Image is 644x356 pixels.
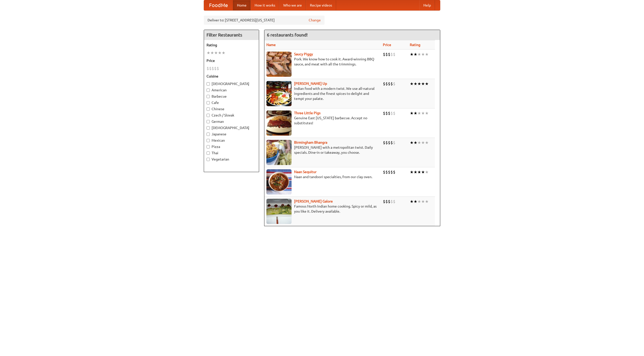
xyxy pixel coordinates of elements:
[383,81,385,87] li: $
[266,110,292,136] img: littlepigs.jpg
[414,81,417,87] li: ★
[390,140,393,145] li: $
[414,52,417,57] li: ★
[410,52,414,57] li: ★
[266,169,292,194] img: naansequitur.jpg
[390,169,393,175] li: $
[383,199,385,204] li: $
[266,52,292,77] img: saucy.jpg
[207,94,256,99] label: Barbecue
[421,52,425,57] li: ★
[393,169,395,175] li: $
[207,82,210,86] input: [DEMOGRAPHIC_DATA]
[390,199,393,204] li: $
[214,66,217,71] li: $
[207,150,256,155] label: Thai
[207,66,209,71] li: $
[266,57,379,67] p: Pork. We know how to cook it. Award-winning BBQ sauce, and meat with all the trimmings.
[385,140,388,145] li: $
[417,81,421,87] li: ★
[388,169,390,175] li: $
[207,81,256,86] label: [DEMOGRAPHIC_DATA]
[207,133,210,136] input: Japanese
[390,110,393,116] li: $
[417,199,421,204] li: ★
[209,66,212,71] li: $
[390,52,393,57] li: $
[207,120,210,123] input: German
[204,0,233,10] a: FoodMe
[207,145,210,148] input: Pizza
[207,100,256,105] label: Cafe
[425,81,429,87] li: ★
[421,110,425,116] li: ★
[385,110,388,116] li: $
[385,169,388,175] li: $
[417,140,421,145] li: ★
[214,50,218,56] li: ★
[207,138,256,143] label: Mexican
[222,50,225,56] li: ★
[207,101,210,104] input: Cafe
[393,110,395,116] li: $
[294,52,313,56] a: Saucy Piggy
[410,43,420,47] a: Rating
[266,86,379,101] p: Indian food with a modern twist. We use all-natural ingredients and the finest spices to delight ...
[294,140,327,144] a: Birmingham Bhangra
[421,81,425,87] li: ★
[218,50,222,56] li: ★
[421,199,425,204] li: ★
[267,32,308,37] ng-pluralize: 6 restaurants found!
[421,169,425,175] li: ★
[306,0,336,10] a: Recipe videos
[207,58,256,63] h5: Price
[390,81,393,87] li: $
[388,140,390,145] li: $
[385,52,388,57] li: $
[266,204,379,214] p: Famous North Indian home cooking. Spicy or mild, as you like it. Delivery available.
[383,110,385,116] li: $
[266,199,292,224] img: currygalore.jpg
[294,170,316,174] a: Naan Sequitur
[210,50,214,56] li: ★
[207,119,256,124] label: German
[251,0,279,10] a: How it works
[425,110,429,116] li: ★
[410,169,414,175] li: ★
[207,74,256,79] h5: Cuisine
[417,110,421,116] li: ★
[425,140,429,145] li: ★
[309,18,321,23] a: Change
[207,107,210,111] input: Chinese
[383,52,385,57] li: $
[294,82,327,86] a: [PERSON_NAME] Up
[207,157,256,162] label: Vegetarian
[425,169,429,175] li: ★
[383,169,385,175] li: $
[385,81,388,87] li: $
[414,110,417,116] li: ★
[421,140,425,145] li: ★
[204,16,325,25] div: Deliver to: [STREET_ADDRESS][US_STATE]
[207,50,210,56] li: ★
[266,43,276,47] a: Name
[385,199,388,204] li: $
[207,88,256,93] label: American
[294,199,333,203] a: [PERSON_NAME] Galore
[425,52,429,57] li: ★
[207,144,256,149] label: Pizza
[425,199,429,204] li: ★
[207,126,210,130] input: [DEMOGRAPHIC_DATA]
[266,140,292,165] img: bhangra.jpg
[207,95,210,98] input: Barbecue
[294,111,320,115] a: Three Little Pigs
[266,174,379,179] p: Naan and tandoori specialties, from our clay oven.
[388,110,390,116] li: $
[207,132,256,137] label: Japanese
